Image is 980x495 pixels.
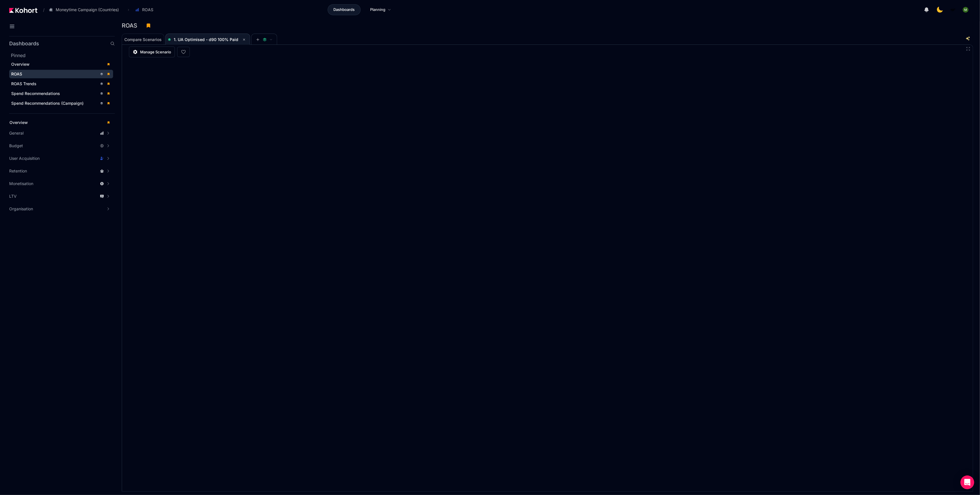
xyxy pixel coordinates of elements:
span: Overview [11,62,30,67]
div: Open Intercom Messenger [960,475,974,489]
button: Fullscreen [966,46,971,51]
span: Organisation [9,206,33,212]
span: ROAS [11,71,22,76]
span: › [127,7,130,12]
span: User Acquisition [9,156,40,161]
a: Planning [364,4,397,15]
span: Dashboards [333,7,355,13]
a: Dashboards [328,4,361,15]
span: Overview [9,120,28,125]
span: ROAS [142,7,153,13]
a: Overview [9,60,113,69]
span: Retention [9,168,27,174]
span: / [38,7,45,13]
img: Kohort logo [9,8,37,13]
a: ROAS [9,70,113,78]
button: ROAS [132,5,159,15]
span: ROAS Trends [11,81,36,86]
button: Moneytime Campaign (Countries) [46,5,125,15]
span: Planning [370,7,385,13]
a: Overview [7,118,113,127]
span: Spend Recommendations (Campaign) [11,101,84,106]
h3: ROAS [122,23,141,28]
span: Monetisation [9,181,33,187]
span: Budget [9,143,23,149]
span: LTV [9,193,17,199]
a: ROAS Trends [9,79,113,88]
img: logo_MoneyTimeLogo_1_20250619094856634230.png [950,7,956,13]
a: Manage Scenario [129,46,175,57]
span: General [9,130,24,136]
span: Spend Recommendations [11,91,60,96]
a: Spend Recommendations (Campaign) [9,99,113,108]
span: Moneytime Campaign (Countries) [56,7,119,13]
h2: Pinned [11,52,115,59]
a: Spend Recommendations [9,89,113,98]
h2: Dashboards [9,41,39,46]
span: Manage Scenario [140,49,171,55]
span: Compare Scenarios [124,38,162,42]
span: 1. UA Optimised - d90 100% Paid [174,37,238,42]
